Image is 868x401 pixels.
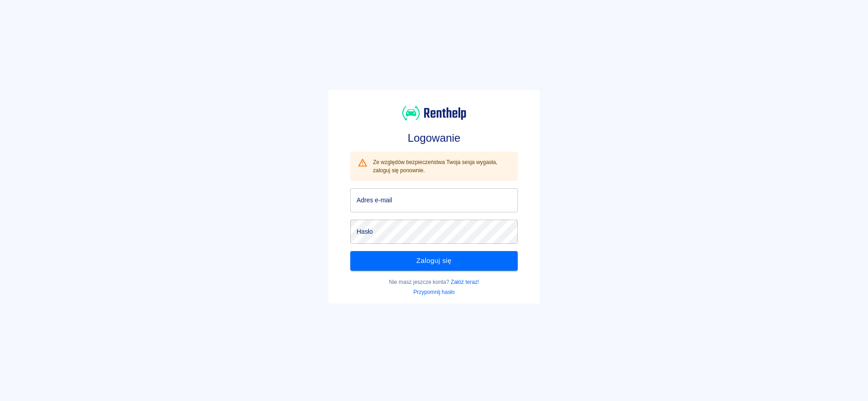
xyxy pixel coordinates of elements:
[413,289,455,295] a: Przypomnij hasło
[402,105,466,122] img: Renthelp logo
[350,132,518,144] h3: Logowanie
[451,279,479,285] a: Załóż teraz!
[373,154,511,178] div: Ze względów bezpieczeństwa Twoja sesja wygasła, zaloguj się ponownie.
[350,251,518,270] button: Zaloguj się
[350,278,518,286] p: Nie masz jeszcze konta?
